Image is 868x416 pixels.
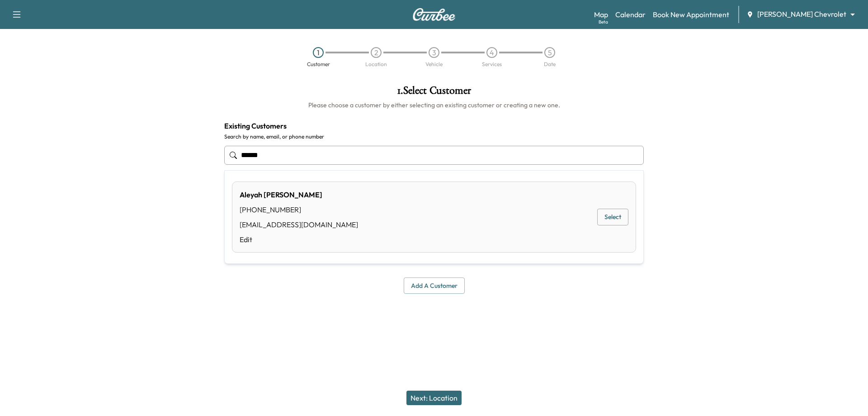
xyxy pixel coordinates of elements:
[429,47,439,58] div: 3
[544,62,556,67] div: Date
[224,85,644,100] h1: 1 . Select Customer
[240,219,358,230] div: [EMAIL_ADDRESS][DOMAIN_NAME]
[653,9,729,20] a: Book New Appointment
[599,19,608,25] div: Beta
[486,47,497,58] div: 4
[240,189,358,200] div: Aleyah [PERSON_NAME]
[240,234,358,245] a: Edit
[406,391,462,405] button: Next: Location
[240,204,358,215] div: [PHONE_NUMBER]
[371,47,382,58] div: 2
[594,9,608,20] a: MapBeta
[757,9,846,19] span: [PERSON_NAME] Chevrolet
[425,62,443,67] div: Vehicle
[597,209,628,225] button: Select
[404,277,465,294] button: Add a customer
[224,100,644,110] h6: Please choose a customer by either selecting an existing customer or creating a new one.
[544,47,555,58] div: 5
[313,47,324,58] div: 1
[412,8,456,21] img: Curbee Logo
[482,62,502,67] div: Services
[615,9,646,20] a: Calendar
[224,133,644,140] label: Search by name, email, or phone number
[365,62,387,67] div: Location
[224,120,644,131] h4: Existing Customers
[307,62,330,67] div: Customer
